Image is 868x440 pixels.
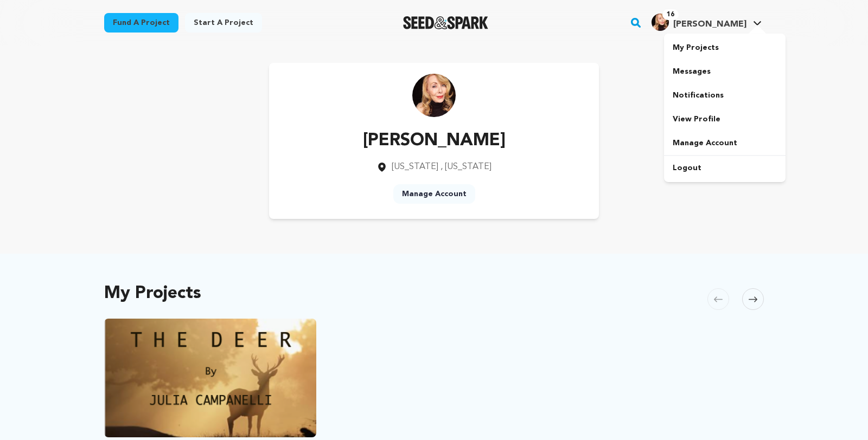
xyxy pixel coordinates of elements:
a: Julia C.'s Profile [649,11,764,31]
a: Manage Account [664,131,786,155]
span: [US_STATE] [392,163,438,171]
a: Messages [664,60,786,83]
h2: My Projects [104,286,201,301]
span: [PERSON_NAME] [673,20,746,29]
a: Notifications [664,83,786,107]
p: [PERSON_NAME] [363,128,506,154]
span: , [US_STATE] [441,163,492,171]
img: Seed&Spark Logo Dark Mode [403,16,488,29]
a: My Projects [664,36,786,60]
img: https://seedandspark-static.s3.us-east-2.amazonaws.com/images/User/000/132/927/medium/9bca477974f... [412,74,456,117]
span: Julia C.'s Profile [649,11,764,34]
a: Start a project [185,13,262,33]
a: View Profile [664,107,786,131]
span: 16 [662,9,679,20]
a: Fund a project [104,13,178,33]
a: Logout [664,156,786,180]
img: 9bca477974fd9e9f.jpg [652,14,669,31]
a: Manage Account [393,184,475,204]
div: Julia C.'s Profile [652,14,746,31]
a: Seed&Spark Homepage [403,16,488,29]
